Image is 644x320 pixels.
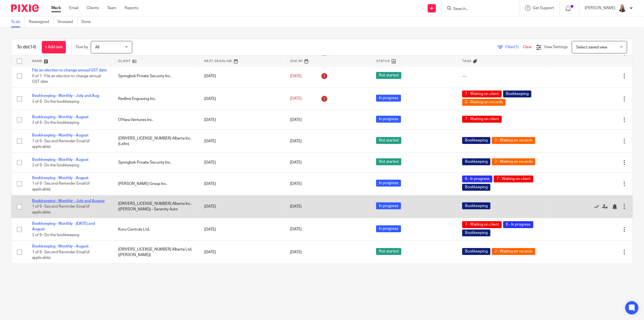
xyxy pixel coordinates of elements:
[290,205,302,208] span: [DATE]
[42,41,66,53] a: + Add task
[113,241,199,264] td: [DRIVERS_LICENSE_NUMBER] Alberta Ltd. ([PERSON_NAME])
[29,45,36,49] span: (14)
[32,115,89,119] a: Bookkeeping - Monthly - August
[492,137,535,144] span: 2 - Waiting on records
[87,5,99,11] a: Clients
[81,17,95,27] a: Done
[199,65,285,87] td: [DATE]
[113,87,199,110] td: Redline Engraving Inc.
[11,17,25,27] a: To do
[32,250,90,260] span: 1 of 6 · Second Reminder Email (if applicable)
[462,229,490,236] span: Bookkeeping
[462,91,502,97] span: 7 - Waiting on client
[462,221,502,228] span: 7 - Waiting on client
[11,4,39,12] img: Pixie
[32,74,101,84] span: 0 of 1 · File an election to change annual GST date
[376,72,401,79] span: Not started
[32,205,90,214] span: 1 of 6 · Second Reminder Email (if applicable)
[29,17,53,27] a: Reassigned
[376,158,401,165] span: Not started
[376,95,401,102] span: In progress
[32,121,79,125] span: 3 of 6 · Do the bookkeeping
[290,74,302,78] span: [DATE]
[32,176,89,180] a: Bookkeeping - Monthly - August
[51,5,61,11] a: Work
[76,44,88,50] p: Due by
[376,202,401,209] span: In progress
[69,5,78,11] a: Email
[113,218,199,241] td: Koro Controls Ltd.
[492,158,535,165] span: 2 - Waiting on records
[107,5,116,11] a: Team
[32,133,89,137] a: Bookkeeping - Monthly - August
[32,244,89,248] a: Bookkeeping - Monthly - August
[113,153,199,172] td: Springbok Private Security Inc.
[462,73,541,79] div: ---
[462,137,490,144] span: Bookkeeping
[113,172,199,195] td: [PERSON_NAME] Group Inc.
[462,176,492,182] span: 6 - In progress
[376,248,401,255] span: Not started
[503,91,531,97] span: Bookkeeping
[199,172,285,195] td: [DATE]
[17,44,36,50] h1: To do
[503,221,533,228] span: 6 - In progress
[462,202,490,209] span: Bookkeeping
[514,45,519,49] span: (1)
[494,176,533,182] span: 7 - Waiting on client
[32,158,89,162] a: Bookkeeping - Monthly - August
[199,241,285,264] td: [DATE]
[32,199,105,203] a: Bookkeeping - Monthly - July and August
[492,248,535,255] span: 2 - Waiting on records
[505,45,523,49] span: Filter
[462,158,490,165] span: Bookkeeping
[533,6,554,10] span: Get Support
[113,65,199,87] td: Springbok Private Security Inc.
[523,45,532,49] a: Clear
[462,248,490,255] span: Bookkeeping
[290,97,302,101] span: [DATE]
[32,163,79,167] span: 2 of 6 · Do the bookkeeping
[113,110,199,130] td: O'Hara Ventures Inc.
[113,195,199,218] td: [DRIVERS_LICENSE_NUMBER] Alberta Inc. ([PERSON_NAME]) - Serenity Auto
[290,182,302,186] span: [DATE]
[32,139,90,149] span: 1 of 6 · Second Reminder Email (if applicable)
[199,218,285,241] td: [DATE]
[32,94,99,98] a: Bookkeeping - Monthly - July and Aug
[585,5,615,11] p: [PERSON_NAME]
[32,182,90,192] span: 1 of 6 · Second Reminder Email (if applicable)
[462,99,506,106] span: 2 - Waiting on records
[125,5,138,11] a: Reports
[462,184,490,191] span: Bookkeeping
[576,45,607,49] span: Select saved view
[199,87,285,110] td: [DATE]
[199,130,285,153] td: [DATE]
[453,7,503,12] input: Search
[290,250,302,254] span: [DATE]
[32,100,79,104] span: 3 of 6 · Do the bookkeeping
[290,161,302,164] span: [DATE]
[32,233,79,237] span: 3 of 6 · Do the bookkeeping
[376,180,401,187] span: In progress
[199,153,285,172] td: [DATE]
[462,60,472,63] span: Tags
[290,139,302,143] span: [DATE]
[199,195,285,218] td: [DATE]
[618,4,627,13] img: Larissa-headshot-cropped.jpg
[113,130,199,153] td: [DRIVERS_LICENSE_NUMBER] Alberta Inc. (Lefin)
[462,116,502,123] span: 7 - Waiting on client
[32,68,107,72] a: File an election to change annual GST date
[32,222,95,231] a: Bookkeeping - Monthly - [DATE] and August
[376,116,401,123] span: In progress
[58,17,77,27] a: Snoozed
[290,228,302,231] span: [DATE]
[290,118,302,122] span: [DATE]
[376,225,401,232] span: In progress
[95,45,99,49] span: All
[376,137,401,144] span: Not started
[544,45,568,49] span: View Settings
[594,204,602,209] a: Mark as done
[199,110,285,130] td: [DATE]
